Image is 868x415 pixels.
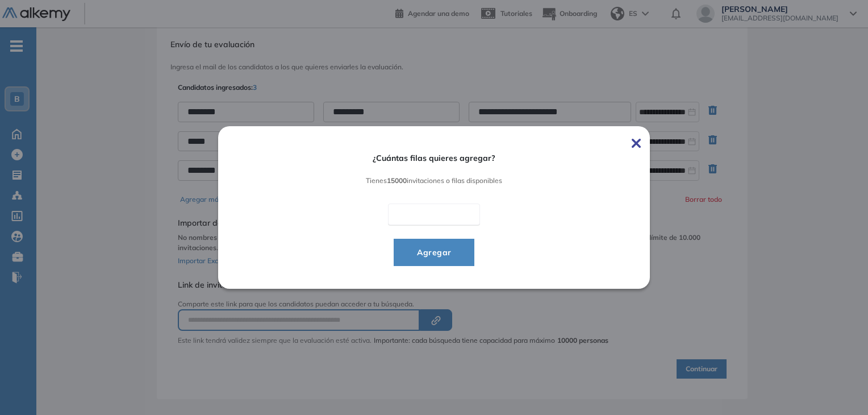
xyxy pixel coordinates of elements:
span: Agregar [408,246,461,259]
button: Agregar [394,239,475,266]
b: 15000 [387,176,407,185]
img: Cerrar [632,139,641,148]
span: ¿Cuántas filas quieres agregar? [250,153,618,163]
span: Tienes invitaciones o filas disponibles [250,177,618,185]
